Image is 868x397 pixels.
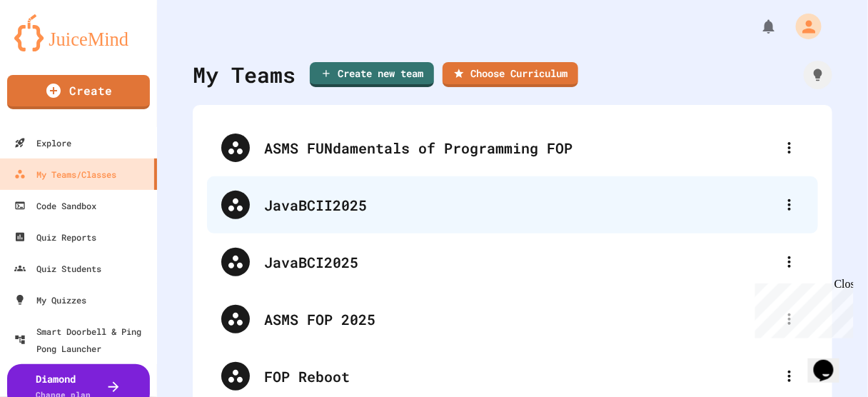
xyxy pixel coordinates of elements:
[207,176,818,233] div: JavaBCII2025
[14,166,116,183] div: My Teams/Classes
[14,323,151,357] div: Smart Doorbell & Ping Pong Launcher
[193,59,296,91] div: My Teams
[781,10,825,43] div: My Account
[264,251,775,273] div: JavaBCI2025
[7,75,150,109] a: Create
[443,62,578,87] a: Choose Curriculum
[6,6,99,91] div: Chat with us now!Close
[207,233,818,291] div: JavaBCI2025
[207,291,818,348] div: ASMS FOP 2025
[14,228,96,246] div: Quiz Reports
[808,340,854,383] iframe: chat widget
[310,62,434,87] a: Create new team
[750,278,854,338] iframe: chat widget
[14,197,96,214] div: Code Sandbox
[14,134,71,151] div: Explore
[264,366,775,387] div: FOP Reboot
[804,61,832,89] div: How it works
[264,194,775,216] div: JavaBCII2025
[264,137,775,159] div: ASMS FUNdamentals of Programming FOP
[264,308,775,330] div: ASMS FOP 2025
[14,291,86,308] div: My Quizzes
[207,119,818,176] div: ASMS FUNdamentals of Programming FOP
[734,14,781,39] div: My Notifications
[14,14,143,51] img: logo-orange.svg
[14,260,101,277] div: Quiz Students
